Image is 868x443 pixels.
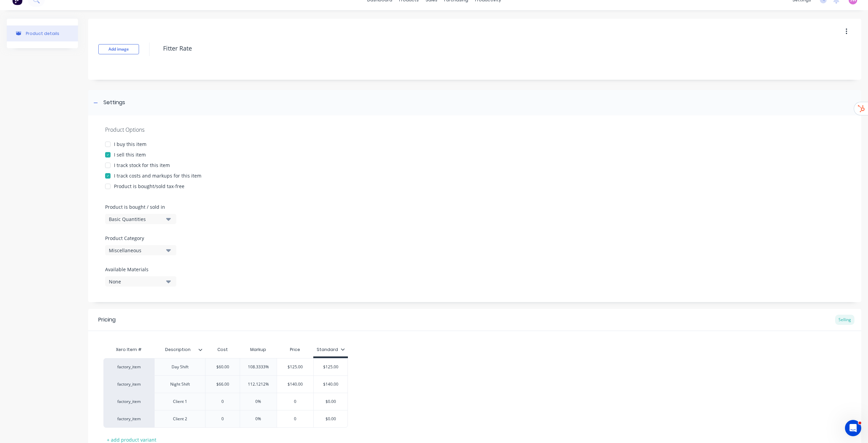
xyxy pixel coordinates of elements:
[98,44,139,54] button: Add image
[160,40,762,56] textarea: Fitter Rate
[205,393,240,410] div: 0
[26,31,59,36] div: Product details
[277,376,314,393] div: $140.00
[98,316,116,324] div: Pricing
[110,381,147,387] div: factory_item
[103,393,348,410] div: factory_itemClient 100%0$0.00
[114,141,146,148] div: I buy this item
[103,358,348,375] div: factory_itemDay Shift$60.00108.3333%$125.00$125.00
[240,410,277,427] div: 0%
[154,341,201,358] div: Description
[105,214,176,224] button: Basic Quantities
[105,235,173,242] label: Product Category
[114,162,170,169] div: I track stock for this item
[205,343,240,356] div: Cost
[205,376,240,393] div: $66.00
[110,399,147,405] div: factory_item
[277,343,314,356] div: Price
[314,376,348,393] div: $140.00
[163,380,197,389] div: Night Shift
[240,376,277,393] div: 112.1212%
[314,410,348,427] div: $0.00
[240,393,277,410] div: 0%
[277,410,314,427] div: 0
[205,410,240,427] div: 0
[240,358,277,375] div: 108.3333%
[314,393,348,410] div: $0.00
[114,172,201,179] div: I track costs and markups for this item
[163,414,197,423] div: Client 2
[114,151,146,158] div: I sell this item
[103,410,348,428] div: factory_itemClient 200%0$0.00
[105,266,176,273] label: Available Materials
[105,203,173,210] label: Product is bought / sold in
[845,420,861,436] iframe: Intercom live chat
[103,98,125,107] div: Settings
[163,397,197,406] div: Client 1
[277,393,314,410] div: 0
[105,126,844,134] div: Product Options
[277,358,314,375] div: $125.00
[163,363,197,371] div: Day Shift
[110,364,147,370] div: factory_item
[835,315,854,325] div: Selling
[109,216,163,223] div: Basic Quantities
[105,276,176,287] button: None
[103,375,348,393] div: factory_itemNight Shift$66.00112.1212%$140.00$140.00
[154,343,205,356] div: Description
[314,358,348,375] div: $125.00
[105,245,176,255] button: Miscellaneous
[114,183,184,190] div: Product is bought/sold tax-free
[103,343,154,356] div: Xero Item #
[109,278,163,285] div: None
[205,358,240,375] div: $60.00
[7,25,78,41] button: Product details
[110,416,147,422] div: factory_item
[109,247,163,254] div: Miscellaneous
[317,347,345,353] div: Standard
[240,343,277,356] div: Markup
